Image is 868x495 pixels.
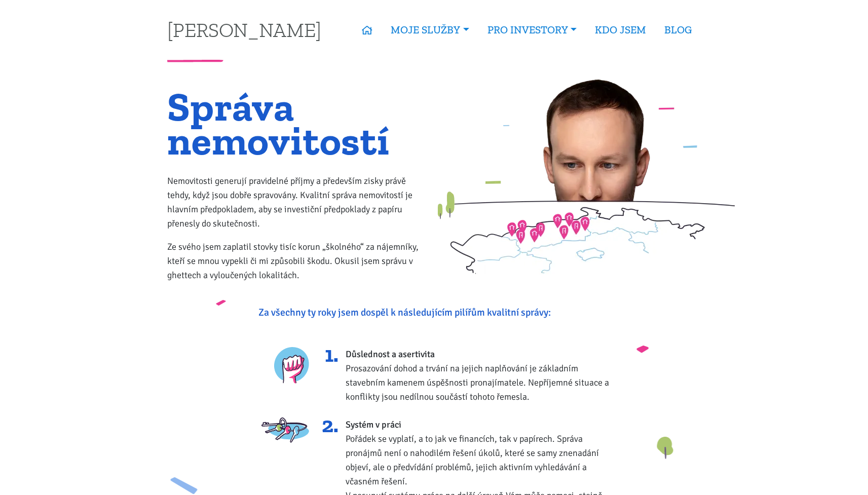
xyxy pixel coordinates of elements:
a: KDO JSEM [586,18,655,42]
strong: Důslednost a asertivita [346,349,435,360]
a: PRO INVESTORY [478,18,586,42]
p: Nemovitosti generují pravidelné příjmy a především zisky právě tehdy, když jsou dobře spravovány.... [167,174,427,231]
div: Prosazování dohod a trvání na jejich naplňování je základním stavebním kamenem úspěšnosti pronají... [346,347,617,404]
a: BLOG [655,18,701,42]
span: 1. [318,347,338,361]
a: MOJE SLUŽBY [382,18,478,42]
h1: Správa nemovitostí [167,90,427,158]
span: 2. [318,417,338,432]
p: Za všechny ty roky jsem dospěl k následujícím pilířům kvalitní správy: [258,306,610,320]
p: Ze svého jsem zaplatil stovky tisíc korun „školného“ za nájemníky, kteří se mnou vypekli či mi zp... [167,240,427,282]
a: [PERSON_NAME] [167,20,321,40]
strong: Systém v práci [346,419,401,430]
